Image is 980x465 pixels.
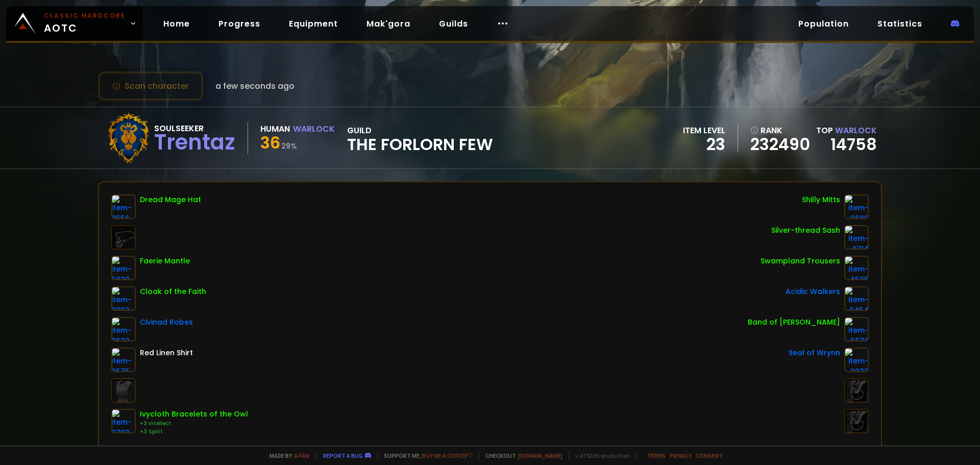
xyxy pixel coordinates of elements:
[44,11,126,20] small: Classic Hardcore
[347,137,493,152] span: The Forlorn Few
[111,317,136,341] img: item-9623
[802,194,840,205] div: Shilly Mitts
[830,133,877,156] a: 14758
[869,13,930,34] a: Statistics
[215,80,295,92] span: a few seconds ago
[750,124,810,137] div: rank
[761,256,840,266] div: Swampland Trousers
[140,194,201,205] div: Dread Mage Hat
[431,13,476,34] a: Guilds
[281,141,297,151] small: 29 %
[140,317,193,328] div: Civinad Robes
[844,256,869,280] img: item-4505
[263,452,309,459] span: Made by
[835,125,877,136] span: Warlock
[111,256,136,280] img: item-5820
[683,137,725,152] div: 23
[518,452,562,459] a: [DOMAIN_NAME]
[111,194,136,219] img: item-3556
[294,452,309,459] a: a fan
[647,452,666,459] a: Terms
[323,452,363,459] a: Report a bug
[44,11,126,36] span: AOTC
[422,452,473,459] a: Buy me a coffee
[786,286,840,297] div: Acidic Walkers
[140,409,248,420] div: Ivycloth Bracelets of the Owl
[260,131,280,154] span: 36
[479,452,562,459] span: Checkout
[696,452,723,459] a: Consent
[844,225,869,250] img: item-4714
[140,286,206,297] div: Cloak of the Faith
[154,135,235,150] div: Trentaz
[790,13,857,34] a: Population
[111,348,136,372] img: item-2575
[670,452,692,459] a: Privacy
[358,13,419,34] a: Mak'gora
[377,452,473,459] span: Support me,
[844,317,869,341] img: item-6678
[789,348,840,358] div: Seal of Wrynn
[140,428,248,436] div: +3 Spirit
[683,124,725,137] div: item level
[111,409,136,433] img: item-9793
[844,286,869,311] img: item-9454
[281,13,346,34] a: Equipment
[293,123,335,135] div: Warlock
[844,194,869,219] img: item-9609
[569,452,630,459] span: v. d752d5 - production
[140,348,193,358] div: Red Linen Shirt
[347,124,493,152] div: guild
[6,6,143,41] a: Classic HardcoreAOTC
[844,348,869,372] img: item-2933
[154,122,235,135] div: Soulseeker
[748,317,840,328] div: Band of [PERSON_NAME]
[750,137,810,152] a: 232490
[140,256,190,266] div: Faerie Mantle
[111,286,136,311] img: item-2902
[816,124,877,137] div: Top
[155,13,198,34] a: Home
[260,123,290,135] div: Human
[140,420,248,428] div: +3 Intellect
[771,225,840,236] div: Silver-thread Sash
[210,13,268,34] a: Progress
[98,71,203,101] button: Scan character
